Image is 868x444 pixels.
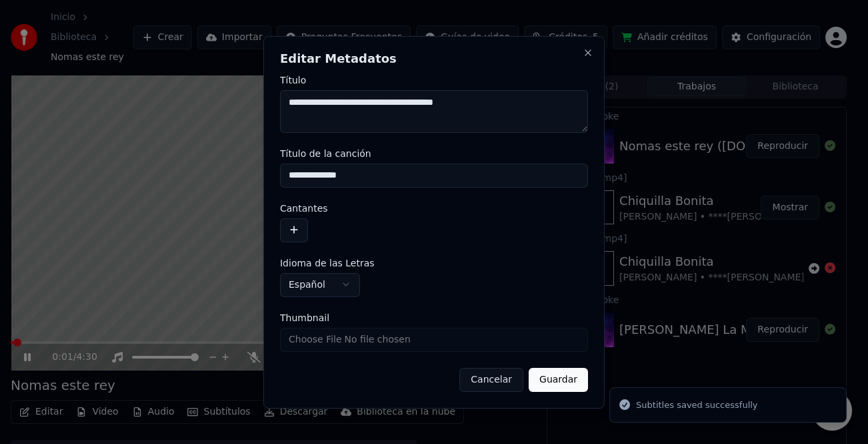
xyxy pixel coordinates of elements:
[280,203,588,212] label: Cantantes
[459,367,523,391] button: Cancelar
[280,258,375,267] span: Idioma de las Letras
[280,148,588,158] label: Título de la canción
[280,312,329,322] span: Thumbnail
[280,53,588,65] h2: Editar Metadatos
[529,367,588,391] button: Guardar
[280,75,588,85] label: Título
